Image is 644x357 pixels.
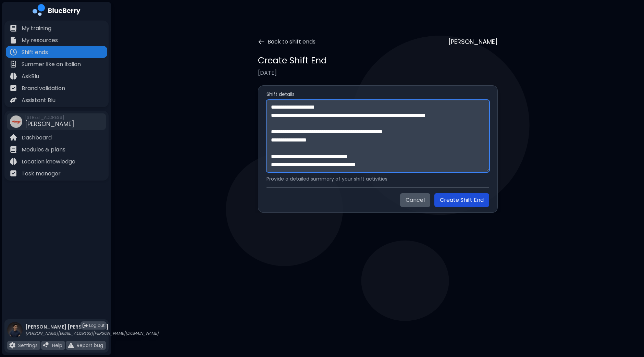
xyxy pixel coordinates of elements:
img: file icon [9,342,15,348]
img: file icon [10,146,17,153]
p: Modules & plans [22,146,65,154]
img: file icon [10,97,17,103]
img: file icon [10,158,17,165]
p: My training [22,24,51,33]
img: company logo [33,4,80,18]
img: file icon [10,134,17,141]
span: [STREET_ADDRESS] [25,115,74,120]
img: file icon [10,25,17,32]
p: [PERSON_NAME][EMAIL_ADDRESS][PERSON_NAME][DOMAIN_NAME] [25,331,159,336]
p: My resources [22,36,58,45]
img: file icon [10,73,17,79]
img: file icon [10,49,17,56]
p: Assistant Blu [22,96,55,104]
img: file icon [43,342,49,348]
img: file icon [10,85,17,91]
p: Help [52,342,62,348]
p: Settings [18,342,38,348]
img: file icon [10,37,17,44]
p: Location knowledge [22,158,75,166]
p: Task manager [22,170,61,178]
button: Create Shift End [434,193,489,207]
p: Shift ends [22,48,48,57]
p: Summer like an Italian [22,60,81,69]
img: file icon [10,170,17,177]
p: AskBlu [22,72,39,81]
p: Report bug [77,342,103,348]
img: logout [83,323,88,328]
p: [PERSON_NAME] [PERSON_NAME] [25,324,159,330]
img: file icon [10,61,17,67]
p: Provide a detailed summary of your shift activities [267,176,489,182]
p: Brand validation [22,84,65,93]
label: Shift details [267,91,489,97]
p: [PERSON_NAME] [448,37,498,47]
button: Back to shift ends [258,38,315,46]
img: profile photo [7,322,23,344]
span: [PERSON_NAME] [25,120,74,128]
span: Log out [89,323,104,328]
img: file icon [68,342,74,348]
button: Cancel [400,193,430,207]
p: [DATE] [258,69,498,77]
h1: Create Shift End [258,55,327,66]
img: company thumbnail [10,115,22,128]
p: Dashboard [22,134,52,142]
